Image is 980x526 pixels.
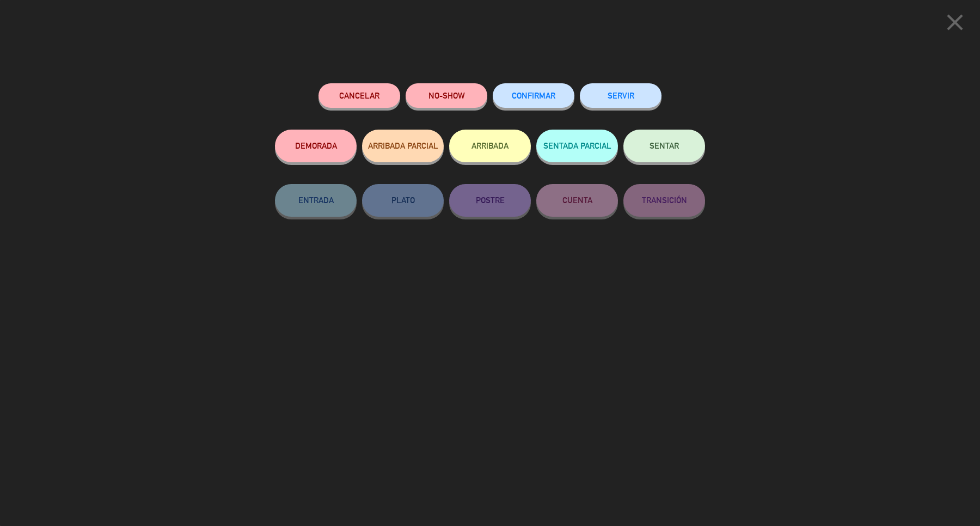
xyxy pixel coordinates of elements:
i: close [941,9,969,36]
button: close [938,8,972,40]
button: ARRIBADA PARCIAL [362,130,444,162]
span: ARRIBADA PARCIAL [368,141,438,150]
button: SENTAR [623,130,705,162]
span: SENTAR [650,141,679,150]
button: CONFIRMAR [493,83,574,108]
button: NO-SHOW [406,83,487,108]
button: SENTADA PARCIAL [536,130,618,162]
button: CUENTA [536,184,618,217]
button: SERVIR [580,83,661,108]
button: PLATO [362,184,444,217]
button: ARRIBADA [449,130,531,162]
button: POSTRE [449,184,531,217]
button: ENTRADA [275,184,357,217]
span: CONFIRMAR [512,91,555,100]
button: DEMORADA [275,130,357,162]
button: Cancelar [318,83,400,108]
button: TRANSICIÓN [623,184,705,217]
